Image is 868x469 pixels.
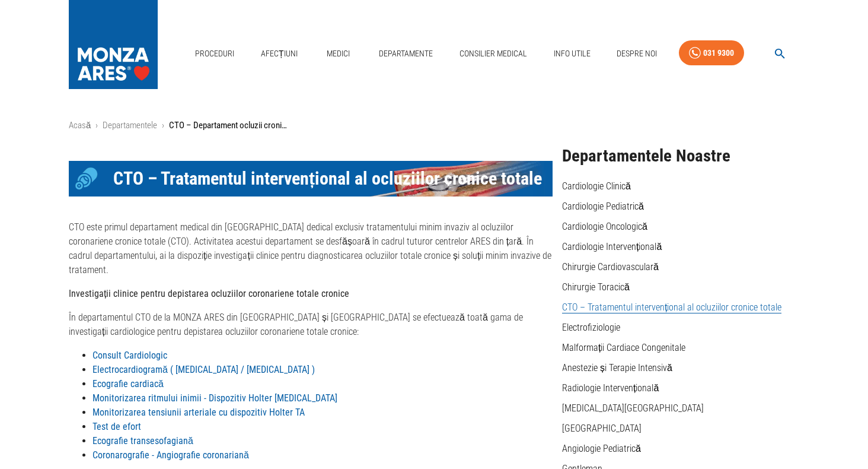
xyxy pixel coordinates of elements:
p: CTO – Departament ocluzii cronice totale [169,119,288,132]
li: › [162,119,164,132]
a: Cardiologie Oncologică [562,221,647,232]
a: [GEOGRAPHIC_DATA] [562,423,642,434]
a: Departamentele [103,120,157,131]
a: [MEDICAL_DATA][GEOGRAPHIC_DATA] [562,403,704,414]
a: Cardiologie Pediatrică [562,201,644,212]
a: Coronarografie - Angiografie coronariană [92,449,249,461]
h2: Departamentele Noastre [562,147,799,166]
a: Medici [319,42,357,66]
a: Monitorizarea tensiunii arteriale cu dispozitiv Holter TA [92,407,305,418]
div: 031 9300 [703,46,734,61]
a: Test de efort [92,421,141,432]
a: Acasă [69,120,91,131]
p: În departamentul CTO de la MONZA ARES din [GEOGRAPHIC_DATA] și [GEOGRAPHIC_DATA] se efectuează to... [69,310,553,339]
a: Ecografie cardiacă [92,378,164,389]
p: CTO este primul departament medical din [GEOGRAPHIC_DATA] dedical exclusiv tratamentului minim in... [69,220,553,277]
a: Cardiologie Clinică [562,180,631,192]
a: Cardiologie Intervențională [562,241,662,252]
a: Monitorizarea ritmului inimii - Dispozitiv Holter [MEDICAL_DATA] [92,392,337,404]
a: Chirurgie Toracică [562,281,630,293]
a: Info Utile [549,42,595,66]
a: Electrocardiogramă ( [MEDICAL_DATA] / [MEDICAL_DATA] ) [92,364,315,375]
a: Angiologie Pediatrică [562,443,641,454]
a: Chirurgie Cardiovasculară [562,261,659,272]
strong: Investigații clinice pentru depistarea ocluziilor coronariene totale cronice [69,288,349,299]
a: Electrofiziologie [562,322,620,333]
nav: breadcrumb [69,119,799,132]
span: CTO – Tratamentul intervențional al ocluziilor cronice totale [113,167,542,190]
a: Proceduri [190,42,239,66]
a: Malformații Cardiace Congenitale [562,342,685,353]
a: Departamente [374,42,438,66]
a: Consult Cardiologic [92,350,167,361]
a: Despre Noi [612,42,662,66]
a: Ecografie transesofagiană [92,435,193,446]
a: Afecțiuni [256,42,302,66]
a: Consilier Medical [455,42,532,66]
a: Radiologie Intervențională [562,382,659,394]
a: CTO – Tratamentul intervențional al ocluziilor cronice totale [562,302,781,313]
a: 031 9300 [679,40,744,66]
a: Anestezie și Terapie Intensivă [562,362,672,373]
div: Icon [69,161,104,197]
li: › [95,119,98,132]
